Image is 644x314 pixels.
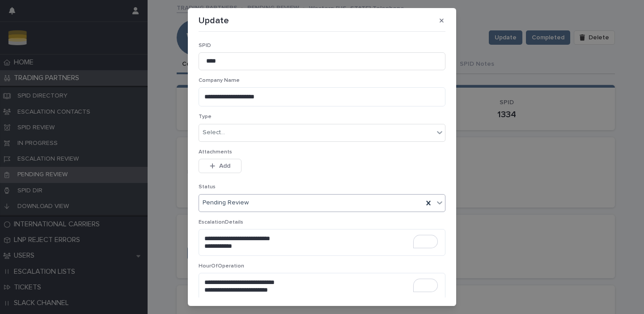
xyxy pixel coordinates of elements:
p: Update [199,15,229,26]
span: SPID [199,43,211,48]
div: Select... [203,128,225,137]
span: Company Name [199,78,240,83]
button: Add [199,159,241,173]
textarea: To enrich screen reader interactions, please activate Accessibility in Grammarly extension settings [199,229,445,256]
span: Pending Review [203,198,249,208]
textarea: To enrich screen reader interactions, please activate Accessibility in Grammarly extension settings [199,273,445,300]
span: Attachments [199,149,232,155]
span: EscalationDetails [199,220,243,225]
span: Type [199,114,212,119]
span: Status [199,184,216,190]
span: Add [219,163,230,169]
span: HourOfOperation [199,263,244,269]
